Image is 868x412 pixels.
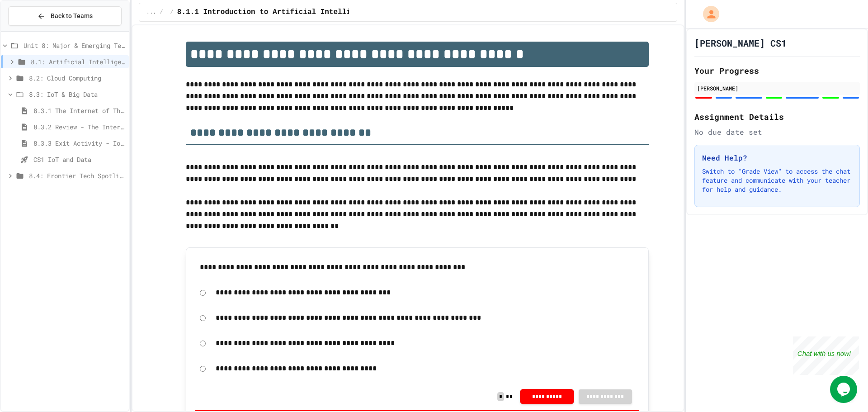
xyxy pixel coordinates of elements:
[146,9,156,16] span: ...
[33,122,125,132] span: 8.3.2 Review - The Internet of Things and Big Data
[702,167,852,194] p: Switch to "Grade View" to access the chat feature and communicate with your teacher for help and ...
[694,127,860,137] div: No due date set
[702,152,852,163] h3: Need Help?
[830,376,859,403] iframe: chat widget
[170,9,174,16] span: /
[51,11,93,21] span: Back to Teams
[33,138,125,148] span: 8.3.3 Exit Activity - IoT Data Detective Challenge
[697,84,857,92] div: [PERSON_NAME]
[694,37,787,49] h1: [PERSON_NAME] CS1
[29,73,125,83] span: 8.2: Cloud Computing
[33,155,125,164] span: CS1 IoT and Data
[8,6,122,26] button: Back to Teams
[177,7,373,18] span: 8.1.1 Introduction to Artificial Intelligence
[31,57,125,66] span: 8.1: Artificial Intelligence Basics
[694,64,860,77] h2: Your Progress
[29,171,125,180] span: 8.4: Frontier Tech Spotlight
[793,336,859,375] iframe: chat widget
[24,41,125,50] span: Unit 8: Major & Emerging Technologies
[29,90,125,99] span: 8.3: IoT & Big Data
[693,4,722,24] div: My Account
[694,110,860,123] h2: Assignment Details
[160,9,163,16] span: /
[33,106,125,115] span: 8.3.1 The Internet of Things and Big Data: Our Connected Digital World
